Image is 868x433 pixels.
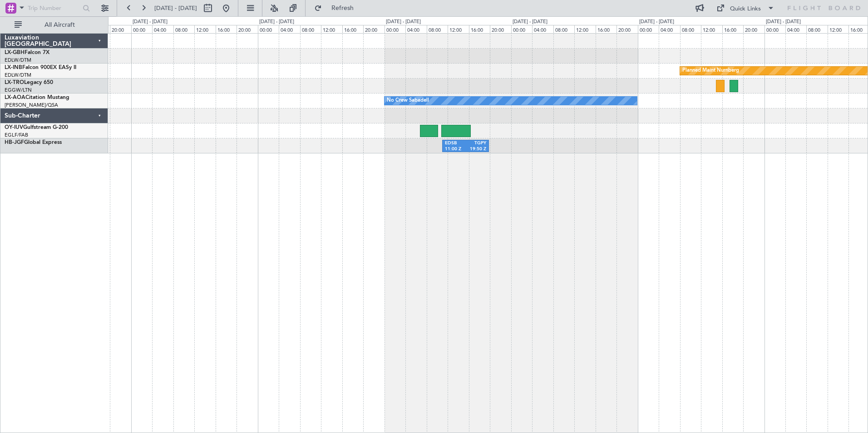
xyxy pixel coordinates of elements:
div: 20:00 [490,25,511,33]
span: OY-IUV [5,125,23,130]
div: 04:00 [785,25,806,33]
div: 08:00 [806,25,827,33]
div: 08:00 [173,25,194,33]
div: 00:00 [638,25,659,33]
div: 16:00 [216,25,237,33]
div: 12:00 [574,25,595,33]
div: 16:00 [596,25,616,33]
span: LX-GBH [5,50,25,55]
a: OY-IUVGulfstream G-200 [5,125,68,130]
a: LX-INBFalcon 900EX EASy II [5,65,76,70]
div: [DATE] - [DATE] [259,18,294,26]
div: Planned Maint Nurnberg [682,64,739,78]
a: EGGW/LTN [5,87,32,93]
div: 08:00 [680,25,701,33]
span: HB-JGF [5,140,24,145]
a: EDLW/DTM [5,72,31,79]
div: 11:00 Z [445,146,466,153]
div: No Crew Sabadell [387,94,429,108]
a: [PERSON_NAME]/QSA [5,102,58,108]
button: Quick Links [712,1,779,15]
button: All Aircraft [10,18,99,32]
div: 04:00 [405,25,426,33]
span: LX-TRO [5,80,24,85]
div: [DATE] - [DATE] [133,18,168,26]
div: 20:00 [616,25,637,33]
div: 08:00 [300,25,321,33]
div: 12:00 [828,25,848,33]
div: 00:00 [511,25,532,33]
div: 08:00 [427,25,448,33]
div: 12:00 [321,25,342,33]
div: 20:00 [363,25,384,33]
div: 04:00 [279,25,300,33]
a: LX-AOACitation Mustang [5,95,69,100]
div: 00:00 [764,25,785,33]
div: [DATE] - [DATE] [639,18,674,26]
div: 08:00 [553,25,574,33]
div: 04:00 [152,25,173,33]
div: 12:00 [701,25,722,33]
div: 04:00 [659,25,680,33]
div: 16:00 [722,25,743,33]
div: [DATE] - [DATE] [386,18,421,26]
div: TGPY [465,140,486,147]
span: All Aircraft [24,22,96,28]
div: [DATE] - [DATE] [513,18,547,26]
span: LX-INB [5,65,22,70]
button: Refresh [310,1,365,15]
a: LX-GBHFalcon 7X [5,50,49,55]
div: 00:00 [258,25,279,33]
a: EGLF/FAB [5,132,28,138]
div: 00:00 [131,25,152,33]
a: LX-TROLegacy 650 [5,80,53,85]
div: 16:00 [469,25,490,33]
a: HB-JGFGlobal Express [5,140,62,145]
div: 19:50 Z [465,146,486,153]
input: Trip Number [28,1,80,15]
div: 12:00 [448,25,469,33]
div: 20:00 [237,25,257,33]
div: 12:00 [194,25,215,33]
div: 20:00 [110,25,131,33]
div: Quick Links [730,5,761,14]
span: [DATE] - [DATE] [154,4,197,12]
div: EDSB [445,140,466,147]
div: 00:00 [385,25,405,33]
span: LX-AOA [5,95,25,100]
a: EDLW/DTM [5,57,31,64]
div: 16:00 [342,25,363,33]
div: 04:00 [532,25,553,33]
div: 20:00 [743,25,764,33]
div: [DATE] - [DATE] [766,18,801,26]
span: Refresh [324,5,362,11]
